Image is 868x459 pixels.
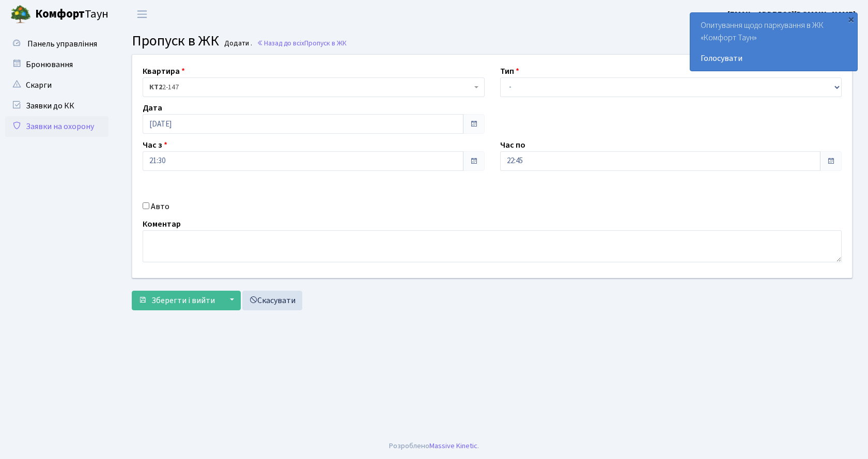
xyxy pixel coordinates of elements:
label: Коментар [143,218,181,230]
button: Переключити навігацію [129,6,155,23]
div: Розроблено . [389,440,479,452]
b: Комфорт [35,6,85,22]
label: Квартира [143,65,185,77]
label: Час по [500,139,525,151]
a: Massive Kinetic [429,440,477,451]
div: × [846,14,856,24]
span: <b>КТ2</b>&nbsp;&nbsp;&nbsp;2-147 [149,82,472,92]
label: Авто [151,200,169,213]
span: Таун [35,6,109,23]
label: Час з [143,139,167,151]
label: Дата [143,102,162,114]
a: Назад до всіхПропуск в ЖК [257,38,347,48]
b: [EMAIL_ADDRESS][DOMAIN_NAME] [727,9,856,20]
a: Бронювання [5,54,109,75]
b: КТ2 [149,82,162,92]
label: Тип [500,65,519,77]
span: Пропуск в ЖК [304,38,347,48]
span: <b>КТ2</b>&nbsp;&nbsp;&nbsp;2-147 [143,77,485,97]
a: [EMAIL_ADDRESS][DOMAIN_NAME] [727,8,856,21]
img: logo.png [10,4,31,25]
div: Опитування щодо паркування в ЖК «Комфорт Таун» [690,13,857,71]
span: Панель управління [27,38,97,50]
button: Зберегти і вийти [132,291,222,310]
a: Скасувати [242,291,302,310]
a: Панель управління [5,34,109,54]
small: Додати . [222,39,252,48]
span: Пропуск в ЖК [132,30,219,51]
a: Голосувати [701,52,847,65]
a: Скарги [5,75,109,96]
span: Зберегти і вийти [151,295,215,306]
a: Заявки на охорону [5,116,109,137]
a: Заявки до КК [5,96,109,116]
